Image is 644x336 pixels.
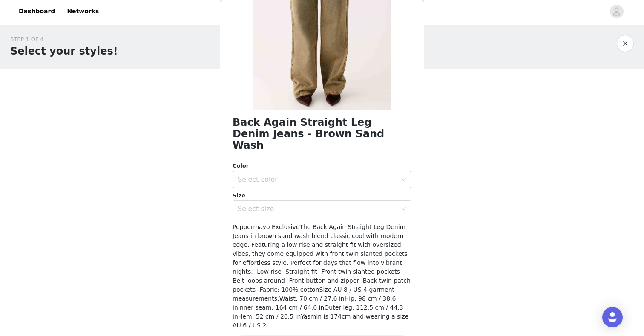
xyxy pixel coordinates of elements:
[602,307,623,327] div: Open Intercom Messenger
[233,191,411,200] div: Size
[10,43,118,59] h1: Select your styles!
[62,2,104,21] a: Networks
[401,177,406,183] i: icon: down
[233,117,411,151] h1: Back Again Straight Leg Denim Jeans - Brown Sand Wash
[233,223,411,329] span: Peppermayo ExclusiveThe Back Again Straight Leg Denim Jeans in brown sand wash blend classic cool...
[401,206,406,212] i: icon: down
[238,175,397,184] div: Select color
[233,162,411,170] div: Color
[14,2,60,21] a: Dashboard
[238,205,397,213] div: Select size
[10,35,118,43] div: STEP 1 OF 4
[612,5,621,18] div: avatar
